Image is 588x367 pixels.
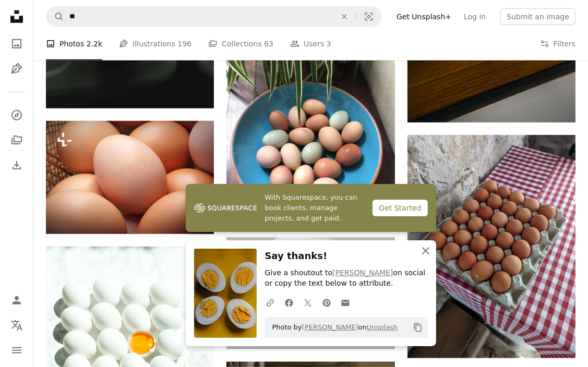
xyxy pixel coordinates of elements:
[280,292,298,313] a: Share on Facebook
[332,268,393,277] a: [PERSON_NAME]
[264,38,273,50] span: 63
[407,241,575,251] a: a carton of eggs
[194,200,257,216] img: file-1747939142011-51e5cc87e3c9
[390,8,458,25] a: Get Unsplash+
[46,7,64,27] button: Search Unsplash
[226,108,394,117] a: A bowl of eggs on a table next to a potted plant
[6,33,27,54] a: Photos
[373,200,427,216] div: Get Started
[327,38,331,50] span: 3
[409,319,427,336] button: Copy to clipboard
[317,292,336,313] a: Share on Pinterest
[265,268,428,289] p: Give a shoutout to on social or copy the text below to attribute.
[265,192,365,224] span: With Squarespace, you can book clients, manage projects, and get paid.
[302,323,358,331] a: [PERSON_NAME]
[226,1,394,225] img: A bowl of eggs on a table next to a potted plant
[6,340,27,361] button: Menu
[46,6,382,27] form: Find visuals sitewide
[367,323,398,331] a: Unsplash
[6,130,27,151] a: Collections
[500,8,575,25] button: Submit an image
[186,184,436,232] a: With Squarespace, you can book clients, manage projects, and get paid.Get Started
[178,38,192,50] span: 196
[267,319,398,336] span: Photo by on
[208,27,273,60] a: Collections 63
[6,315,27,336] button: Language
[265,249,428,264] h3: Say thanks!
[356,7,381,27] button: Visual search
[6,155,27,176] a: Download History
[6,290,27,311] a: Log in / Sign up
[6,58,27,79] a: Illustrations
[6,105,27,126] a: Explore
[290,27,331,60] a: Users 3
[46,173,214,182] a: composition of chicken eggs and wicker baskets
[333,7,356,27] button: Clear
[46,121,214,234] img: composition of chicken eggs and wicker baskets
[6,6,27,29] a: Home — Unsplash
[458,8,492,25] a: Log in
[540,27,575,60] button: Filters
[298,292,317,313] a: Share on Twitter
[407,135,575,358] img: a carton of eggs
[119,27,191,60] a: Illustrations 196
[336,292,355,313] a: Share over email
